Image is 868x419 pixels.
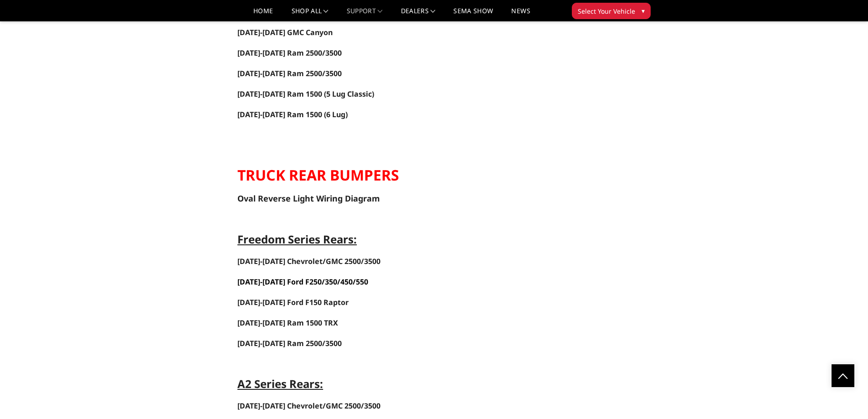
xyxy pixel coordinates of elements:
[237,232,357,247] strong: Freedom Series Rears:
[511,8,530,21] a: News
[237,193,380,204] span: Oval Reverse Light Wiring Diagram
[237,27,333,37] a: [DATE]-[DATE] GMC Canyon
[237,339,342,348] a: [DATE]-[DATE] Ram 2500/3500
[237,256,380,266] span: [DATE]-[DATE] Chevrolet/GMC 2500/3500
[237,297,349,307] span: [DATE]-[DATE] Ford F150 Raptor
[237,319,338,327] a: [DATE]-[DATE] Ram 1500 TRX
[401,8,436,21] a: Dealers
[237,278,368,286] a: [DATE]-[DATE] Ford F250/350/450/550
[832,364,854,387] a: Click to Top
[237,401,380,411] a: [DATE]-[DATE] Chevrolet/GMC 2500/3500
[237,298,349,307] a: [DATE]-[DATE] Ford F150 Raptor
[237,165,399,185] strong: TRUCK REAR BUMPERS
[453,8,493,21] a: SEMA Show
[237,376,323,391] strong: A2 Series Rears:
[237,338,342,348] span: [DATE]-[DATE] Ram 2500/3500
[578,6,635,16] span: Select Your Vehicle
[326,89,374,99] span: 5 Lug Classic)
[237,48,342,58] a: [DATE]-[DATE] Ram 2500/3500
[292,8,329,21] a: shop all
[237,257,380,266] a: [DATE]-[DATE] Chevrolet/GMC 2500/3500
[237,318,338,328] span: [DATE]-[DATE] Ram 1500 TRX
[253,8,273,21] a: Home
[237,68,342,78] a: [DATE]-[DATE] Ram 2500/3500
[642,6,645,16] span: ▾
[572,3,651,19] button: Select Your Vehicle
[237,89,326,99] span: [DATE]-[DATE] Ram 1500 (
[237,277,368,287] span: [DATE]-[DATE] Ford F250/350/450/550
[237,90,374,98] a: [DATE]-[DATE] Ram 1500 (5 Lug Classic)
[822,375,868,419] iframe: Chat Widget
[347,8,383,21] a: Support
[237,109,348,119] a: [DATE]-[DATE] Ram 1500 (6 Lug)
[237,195,380,203] a: Oval Reverse Light Wiring Diagram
